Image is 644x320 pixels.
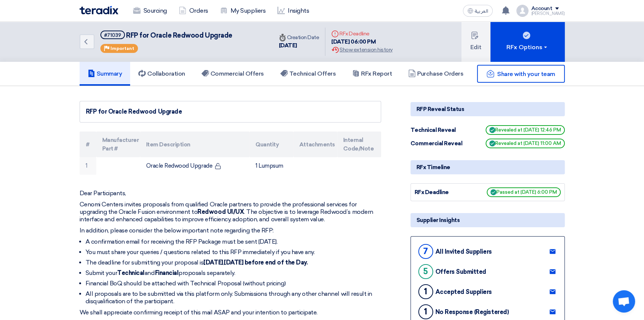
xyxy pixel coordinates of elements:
[96,132,140,157] th: Manufacturer Part #
[418,304,433,319] div: 1
[435,248,492,255] div: All Invited Suppliers
[80,190,381,197] p: Dear Participants,
[86,280,381,287] li: Financial BoQ should be attached with Technical Proposal (without pricing)
[80,201,381,223] p: Cenomi Centers invites proposals from qualified Oracle partners to provide the professional servi...
[127,3,173,19] a: Sourcing
[410,139,466,148] div: Commercial Reveal
[435,288,492,295] div: Accepted Suppliers
[173,3,214,19] a: Orders
[531,12,565,16] div: [PERSON_NAME]
[86,238,381,245] li: A confirmation email for receiving the RFP Package must be sent [DATE].
[100,31,232,40] h5: RFP for Oracle Redwood Upgrade
[80,6,118,15] img: Teradix logo
[516,5,528,17] img: profile_test.png
[435,308,509,316] div: No Response (Registered)
[415,188,470,197] div: RFx Deadline
[140,157,249,175] td: Oracle Redwood Upgrade
[410,102,565,116] div: RFP Reveal Status
[272,62,344,86] a: Technical Offers
[486,139,565,148] span: Revealed at [DATE] 11:00 AM
[126,31,232,39] span: RFP for Oracle Redwood Upgrade
[86,248,381,256] li: You must share your queries / questions related to this RFP immediately if you have any.
[86,290,381,305] li: All proposals are to be submitted via this platform only. Submissions through any other channel w...
[86,259,381,266] li: The deadline for submitting your proposal is ,
[130,62,193,86] a: Collaboration
[104,33,121,38] div: #71039
[80,62,131,86] a: Summary
[331,38,392,46] div: [DATE] 06:00 PM
[293,132,337,157] th: Attachments
[214,3,271,19] a: My Suppliers
[80,227,381,234] p: In addition, please consider the below important note regarding the RFP:
[249,132,293,157] th: Quantity
[418,244,433,259] div: 7
[531,6,553,12] div: Account
[271,3,315,19] a: Insights
[486,125,565,135] span: Revealed at [DATE] 12:46 PM
[497,70,555,77] span: Share with your team
[463,5,493,17] button: العربية
[344,62,400,86] a: RFx Report
[203,259,223,266] strong: [DATE]
[487,187,561,197] span: Passed at [DATE] 6:00 PM
[138,70,185,77] h5: Collaboration
[280,70,336,77] h5: Technical Offers
[410,160,565,174] div: RFx Timeline
[110,46,134,51] span: Important
[506,43,548,52] div: RFx Options
[408,70,463,77] h5: Purchase Orders
[331,30,392,38] div: RFx Deadline
[88,70,122,77] h5: Summary
[279,34,319,41] div: Creation Date
[117,269,145,276] strong: Technical
[337,132,381,157] th: Internal Code/Note
[418,284,433,299] div: 1
[410,126,466,134] div: Technical Reveal
[155,269,178,276] strong: Financial
[249,157,293,175] td: 1 Lumpsum
[400,62,471,86] a: Purchase Orders
[224,259,307,266] strong: [DATE] before end of the Day.
[202,70,264,77] h5: Commercial Offers
[140,132,249,157] th: Item Description
[435,268,486,275] div: Offers Submitted
[80,157,96,175] td: 1
[352,70,392,77] h5: RFx Report
[331,46,392,54] div: Show extension history
[86,269,381,277] li: Submit your and proposals separately.
[86,107,375,116] div: RFP for Oracle Redwood Upgrade
[461,22,490,62] button: Edit
[80,309,381,316] p: We shall appreciate confirming receipt of this mail ASAP and your intention to participate.
[193,62,272,86] a: Commercial Offers
[279,41,319,50] div: [DATE]
[80,132,96,157] th: #
[490,22,565,62] button: RFx Options
[197,208,244,215] strong: Redwood UI/UX
[410,213,565,227] div: Supplier Insights
[475,9,488,14] span: العربية
[613,290,635,313] div: Open chat
[418,264,433,279] div: 5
